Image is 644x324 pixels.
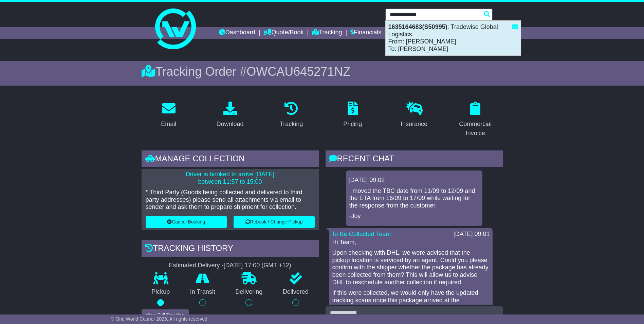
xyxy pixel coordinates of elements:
a: Download [212,99,248,131]
a: Pricing [339,99,366,131]
div: Estimated Delivery - [142,262,319,269]
a: Insurance [396,99,432,131]
p: -Joy [349,213,479,220]
a: Tracking [312,27,342,39]
div: Tracking Order # [142,64,503,79]
p: If this were collected, we would only have the updated tracking scans once this package arrived a... [332,289,489,311]
p: Hi Team, [332,239,489,246]
a: Commercial Invoice [448,99,503,140]
p: Driver is booked to arrive [DATE] between 11:57 to 15:00 [146,171,315,185]
div: [DATE] 17:00 (GMT +12) [224,262,291,269]
span: OWCAU645271NZ [246,65,350,78]
div: Commercial Invoice [453,120,498,138]
div: [DATE] 09:01 [454,231,490,238]
a: Financials [350,27,381,39]
div: Insurance [401,120,427,129]
div: Pricing [343,120,362,129]
div: Tracking [280,120,303,129]
p: * Third Party (Goods being collected and delivered to third party addresses) please send all atta... [146,189,315,211]
a: Dashboard [219,27,255,39]
p: In Transit [180,288,225,296]
strong: 1635164683(S50995) [388,23,447,30]
div: RECENT CHAT [326,150,503,169]
a: Quote/Book [263,27,303,39]
a: To Be Collected Team [332,231,391,237]
div: [DATE] 09:02 [349,177,480,184]
button: Cancel Booking [146,216,227,228]
p: Delivered [273,288,319,296]
p: Pickup [142,288,180,296]
p: Upon checking with DHL, we were advised that the pickup location is serviced by an agent. Could y... [332,249,489,286]
div: Tracking history [142,240,319,258]
div: Manage collection [142,150,319,169]
div: Email [161,120,176,129]
p: Delivering [225,288,273,296]
span: © One World Courier 2025. All rights reserved. [111,316,209,322]
button: View Full Tracking [142,309,189,321]
div: Download [216,120,243,129]
button: Rebook / Change Pickup [234,216,315,228]
div: : Tradewise Global Logistics From: [PERSON_NAME] To: [PERSON_NAME] [386,21,521,55]
a: Email [157,99,181,131]
a: Tracking [275,99,307,131]
p: I moved the TBC date from 11/09 to 12/09 and the ETA from 16/09 to 17/09 while waiting for the re... [349,187,479,210]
